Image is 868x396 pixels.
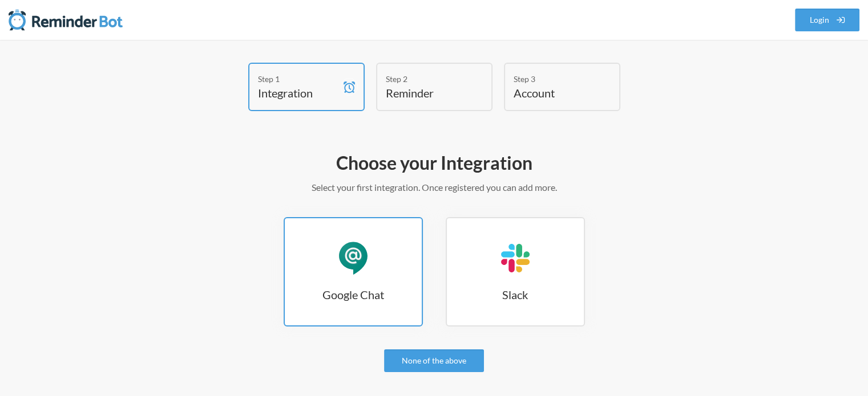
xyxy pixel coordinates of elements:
div: Step 3 [514,73,594,85]
h3: Slack [447,287,584,303]
a: None of the above [384,349,484,372]
div: Step 2 [386,73,466,85]
h4: Account [514,85,594,101]
h2: Choose your Integration [103,151,765,175]
h3: Google Chat [285,287,422,303]
h4: Integration [258,85,338,101]
div: Step 1 [258,73,338,85]
h4: Reminder [386,85,466,101]
a: Login [795,9,860,31]
img: Reminder Bot [9,9,123,31]
p: Select your first integration. Once registered you can add more. [103,181,765,194]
